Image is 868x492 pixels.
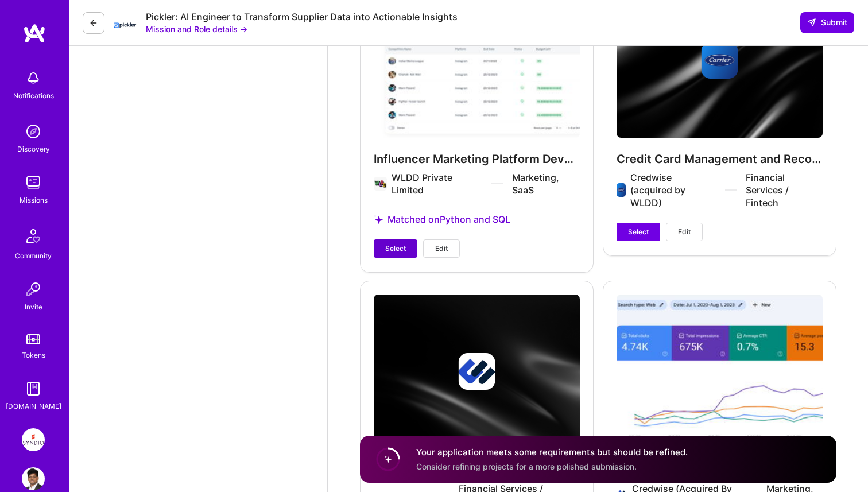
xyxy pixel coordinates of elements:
[800,12,854,33] div: null
[114,14,137,31] img: Company Logo
[23,23,46,44] img: logo
[416,462,637,471] span: Consider refining projects for a more polished submission.
[617,223,660,241] button: Select
[146,11,458,23] div: Pickler: AI Engineer to Transform Supplier Data into Actionable Insights
[22,171,45,194] img: teamwork
[22,467,45,490] img: User Avatar
[89,18,98,28] i: icon LeftArrowDark
[6,400,61,412] div: [DOMAIN_NAME]
[22,67,45,90] img: bell
[20,222,47,250] img: Community
[374,239,417,258] button: Select
[22,377,45,400] img: guide book
[423,239,460,258] button: Edit
[17,143,50,155] div: Discovery
[678,227,691,237] span: Edit
[807,17,847,28] span: Submit
[22,349,45,361] div: Tokens
[666,223,703,241] button: Edit
[20,194,48,206] div: Missions
[19,428,48,451] a: Syndio: Transformation Engine Modernization
[19,467,48,490] a: User Avatar
[26,334,40,344] img: tokens
[13,90,54,102] div: Notifications
[435,243,448,254] span: Edit
[22,428,45,451] img: Syndio: Transformation Engine Modernization
[385,243,406,254] span: Select
[22,120,45,143] img: discovery
[416,446,688,458] h4: Your application meets some requirements but should be refined.
[807,18,816,27] i: icon SendLight
[22,278,45,301] img: Invite
[800,12,854,33] button: Submit
[15,250,52,262] div: Community
[146,23,247,35] button: Mission and Role details →
[628,227,649,237] span: Select
[25,301,42,313] div: Invite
